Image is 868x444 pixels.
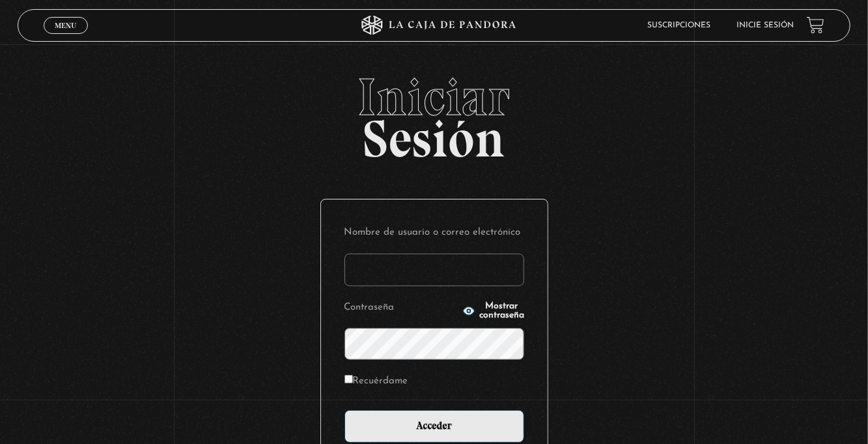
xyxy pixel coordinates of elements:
[462,302,524,320] button: Mostrar contraseña
[18,71,851,123] span: Iniciar
[479,302,524,320] span: Mostrar contraseña
[736,22,794,29] a: Inicie sesión
[807,16,824,34] a: View your shopping cart
[344,372,408,392] label: Recuérdame
[55,22,76,29] span: Menu
[18,71,851,155] h2: Sesión
[50,32,81,41] span: Cerrar
[344,375,353,383] input: Recuérdame
[647,22,710,29] a: Suscripciones
[344,410,524,443] input: Acceder
[344,223,524,243] label: Nombre de usuario o correo electrónico
[344,298,459,318] label: Contraseña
